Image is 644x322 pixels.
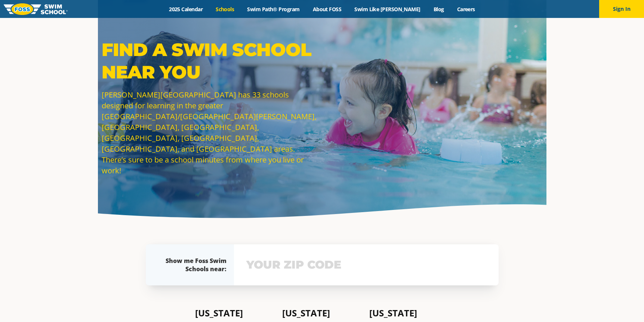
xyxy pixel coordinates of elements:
a: About FOSS [306,6,348,13]
h4: [US_STATE] [282,308,362,318]
a: Blog [427,6,450,13]
a: Swim Like [PERSON_NAME] [348,6,427,13]
p: [PERSON_NAME][GEOGRAPHIC_DATA] has 33 schools designed for learning in the greater [GEOGRAPHIC_DA... [102,89,318,176]
img: FOSS Swim School Logo [4,3,68,15]
h4: [US_STATE] [195,308,275,318]
h4: [US_STATE] [369,308,449,318]
a: Schools [209,6,241,13]
div: Show me Foss Swim Schools near: [161,257,227,273]
a: Careers [450,6,481,13]
a: Swim Path® Program [241,6,306,13]
p: Find a Swim School Near You [102,38,318,83]
a: 2025 Calendar [163,6,209,13]
input: YOUR ZIP CODE [244,254,488,276]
